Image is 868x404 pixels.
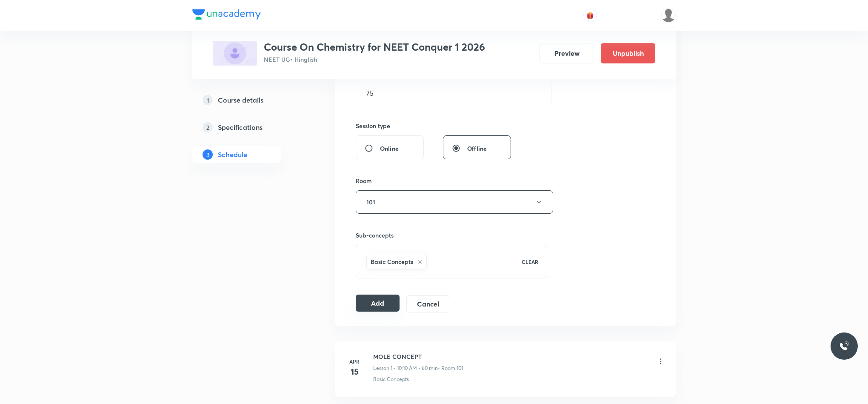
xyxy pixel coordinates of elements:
[264,55,485,64] p: NEET UG • Hinglish
[192,9,261,20] img: Company Logo
[839,341,849,351] img: ttu
[346,358,363,365] h6: Apr
[356,82,551,104] input: 75
[373,352,463,361] h6: MOLE CONCEPT
[218,122,263,132] h5: Specifications
[203,149,213,160] p: 3
[586,11,594,19] img: avatar
[346,365,363,378] h4: 15
[356,121,390,130] h6: Session type
[356,176,372,185] h6: Room
[356,190,553,214] button: 101
[192,119,308,136] a: 2Specifications
[213,41,257,66] img: 8004EAFA-F00E-4DF2-9DA2-4CE957AF6C41_plus.png
[203,122,213,132] p: 2
[356,295,400,312] button: Add
[192,92,308,109] a: 1Course details
[218,149,247,160] h5: Schedule
[192,9,261,22] a: Company Logo
[540,43,594,63] button: Preview
[373,375,409,383] p: Basic Concepts
[583,9,597,22] button: avatar
[661,8,676,23] img: UNACADEMY
[601,43,655,63] button: Unpublish
[371,257,413,266] h6: Basic Concepts
[203,95,213,105] p: 1
[218,95,263,105] h5: Course details
[373,364,438,372] p: Lesson 1 • 10:10 AM • 60 min
[264,41,485,53] h3: Course On Chemistry for NEET Conquer 1 2026
[467,144,487,153] span: Offline
[356,231,547,240] h6: Sub-concepts
[522,258,538,266] p: CLEAR
[406,295,450,312] button: Cancel
[438,364,463,372] p: • Room 101
[380,144,399,153] span: Online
